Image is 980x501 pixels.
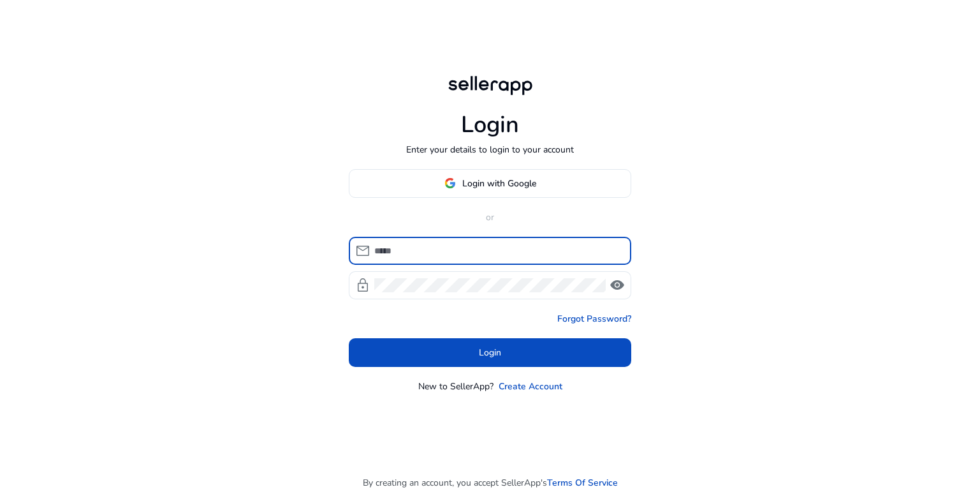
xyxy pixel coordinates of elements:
span: lock [355,278,370,293]
a: Terms Of Service [547,476,618,490]
h1: Login [461,111,519,138]
p: or [349,211,631,224]
a: Forgot Password? [557,312,631,325]
a: Create Account [499,380,562,393]
button: Login with Google [349,169,631,198]
span: Login [479,346,501,359]
p: New to SellerApp? [418,380,494,393]
span: visibility [610,278,625,293]
button: Login [349,338,631,367]
span: mail [355,243,370,258]
p: Enter your details to login to your account [406,143,574,156]
img: google-logo.svg [444,177,456,189]
span: Login with Google [462,177,536,190]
